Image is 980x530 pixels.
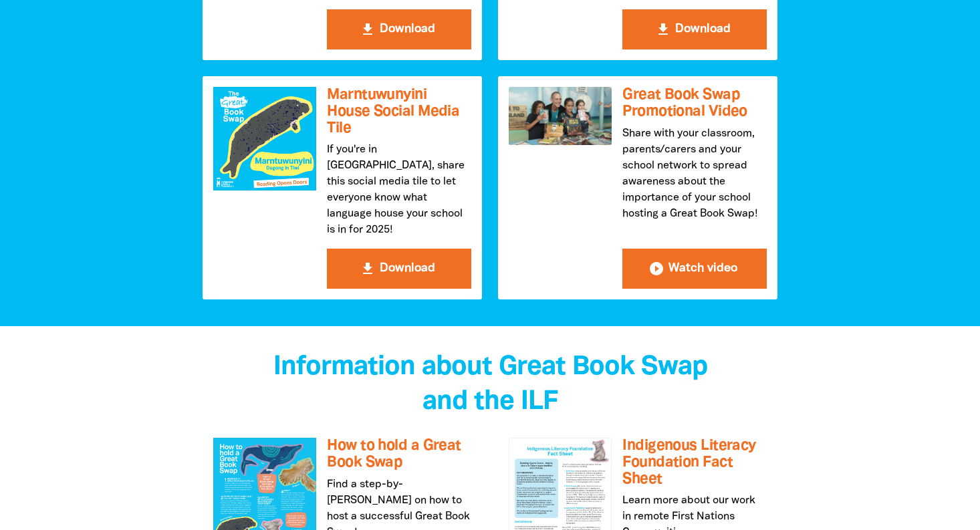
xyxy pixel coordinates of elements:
h3: Great Book Swap Promotional Video [622,87,767,120]
button: get_app Download [622,9,767,49]
span: Information about Great Book Swap [273,355,707,380]
i: get_app [360,261,376,277]
button: get_app Download [327,249,471,289]
button: play_circle_filled Watch video [622,249,767,289]
button: get_app Download [327,9,471,49]
h3: Marntuwunyini House Social Media Tile [327,87,471,136]
h3: How to hold a Great Book Swap [327,438,471,471]
i: get_app [360,21,376,37]
i: get_app [655,21,671,37]
i: play_circle_filled [648,261,664,277]
span: and the ILF [422,390,558,414]
h3: Indigenous Literacy Foundation Fact Sheet [622,438,767,487]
